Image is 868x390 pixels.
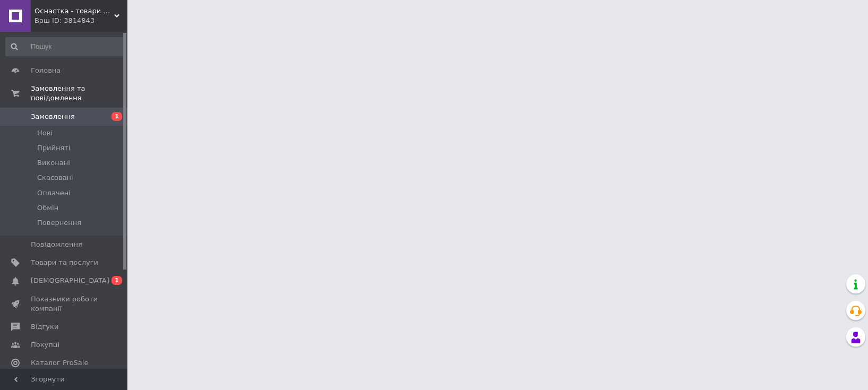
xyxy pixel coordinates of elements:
[37,203,58,213] span: Обмін
[31,358,88,368] span: Каталог ProSale
[37,128,53,138] span: Нові
[31,340,59,350] span: Покупці
[31,294,98,314] span: Показники роботи компанії
[35,6,114,16] span: Оснастка - товари для риболовлі
[111,276,122,285] span: 1
[35,16,127,25] div: Ваш ID: 3814843
[111,112,122,121] span: 1
[37,143,70,153] span: Прийняті
[31,322,58,332] span: Відгуки
[31,66,61,75] span: Головна
[31,276,109,285] span: [DEMOGRAPHIC_DATA]
[37,188,71,198] span: Оплачені
[37,158,70,168] span: Виконані
[31,240,82,249] span: Повідомлення
[31,112,75,122] span: Замовлення
[37,173,73,183] span: Скасовані
[5,37,125,56] input: Пошук
[31,258,98,267] span: Товари та послуги
[37,218,81,228] span: Повернення
[31,84,127,103] span: Замовлення та повідомлення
